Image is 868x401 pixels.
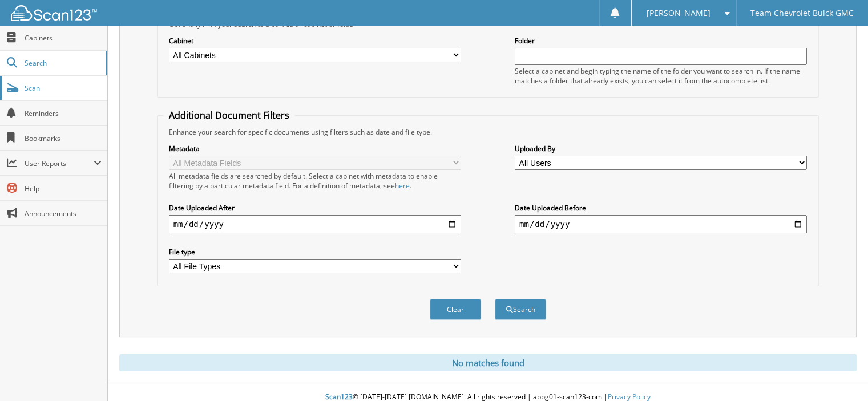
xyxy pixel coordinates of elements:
[495,299,546,320] button: Search
[25,108,102,118] span: Reminders
[169,247,461,257] label: File type
[25,33,102,43] span: Cabinets
[395,181,410,191] a: here
[646,10,710,17] span: [PERSON_NAME]
[515,36,807,46] label: Folder
[430,299,481,320] button: Clear
[119,354,857,371] div: No matches found
[25,133,102,143] span: Bookmarks
[515,144,807,153] label: Uploaded By
[169,215,461,233] input: start
[11,5,97,21] img: scan123-logo-white.svg
[25,209,102,218] span: Announcements
[515,66,807,86] div: Select a cabinet and begin typing the name of the folder you want to search in. If the name match...
[811,346,868,401] iframe: Chat Widget
[515,203,807,213] label: Date Uploaded Before
[25,184,102,193] span: Help
[169,36,461,46] label: Cabinet
[163,109,295,121] legend: Additional Document Filters
[25,83,102,93] span: Scan
[750,10,854,17] span: Team Chevrolet Buick GMC
[25,159,94,168] span: User Reports
[25,58,100,68] span: Search
[515,215,807,233] input: end
[169,171,461,191] div: All metadata fields are searched by default. Select a cabinet with metadata to enable filtering b...
[169,144,461,153] label: Metadata
[163,127,813,137] div: Enhance your search for specific documents using filters such as date and file type.
[169,203,461,213] label: Date Uploaded After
